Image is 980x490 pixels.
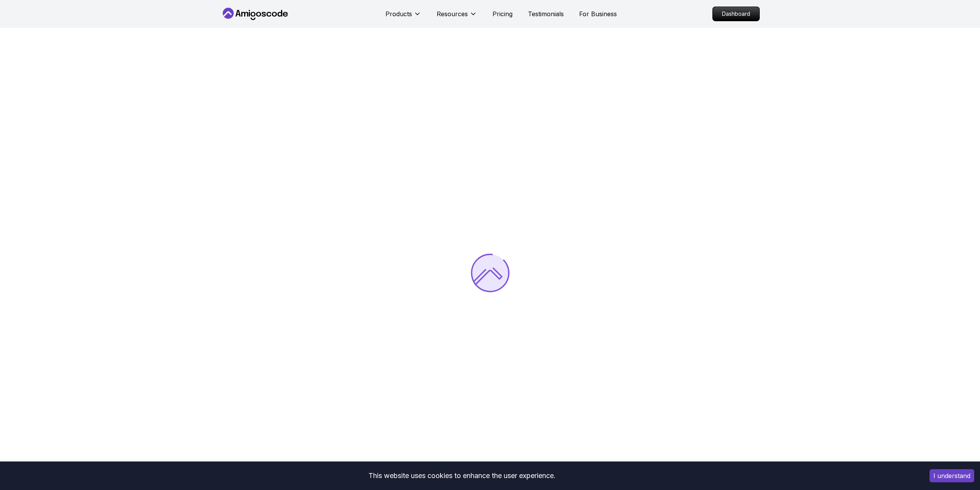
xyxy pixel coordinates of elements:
[713,7,759,21] p: Dashboard
[579,9,617,19] a: For Business
[385,9,412,19] p: Products
[712,7,760,21] a: Dashboard
[493,9,513,19] a: Pricing
[437,9,477,25] button: Resources
[385,9,421,25] button: Products
[6,467,918,484] div: This website uses cookies to enhance the user experience.
[528,9,564,19] a: Testimonials
[437,9,468,19] p: Resources
[930,469,974,482] button: Accept cookies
